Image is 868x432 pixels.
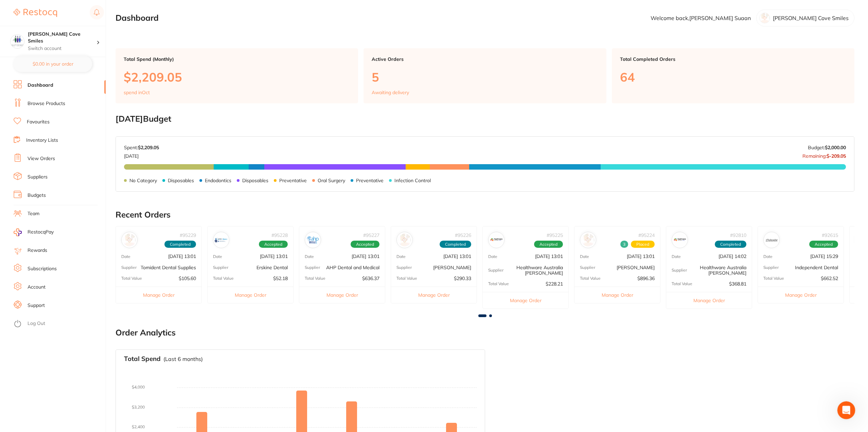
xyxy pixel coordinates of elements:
p: Date [121,254,130,259]
h2: Order Analytics [116,328,854,338]
p: $896.36 [637,276,655,281]
div: 95527 [110,33,125,40]
p: $105.60 [179,276,196,281]
button: Manage Order [483,292,568,309]
button: Manage Order [299,287,385,303]
p: Healthware Australia [PERSON_NAME] [503,265,563,276]
div: Sundeep says… [5,97,130,117]
p: Total Completed Orders [620,56,846,62]
p: (Last 6 months) [163,356,203,362]
span: Completed [164,241,196,248]
h3: Total Spend [124,355,161,363]
a: Dashboard [28,82,53,89]
a: Browse Products [28,100,65,107]
span: Placed [631,241,655,248]
p: [DATE] 13:01 [535,254,563,259]
button: Upload attachment [11,223,16,228]
span: RestocqPay [28,229,54,236]
p: $52.18 [273,276,288,281]
p: Total Value [305,276,325,281]
a: Budgets [28,192,46,199]
a: Active Orders5Awaiting delivery [364,48,606,103]
span: Completed [440,241,471,248]
a: RestocqPay [14,228,54,236]
button: go back [4,3,17,16]
span: Accepted [351,241,379,248]
div: 95527 [104,29,130,44]
p: $290.33 [454,276,471,281]
strong: $2,000.00 [825,144,846,151]
span: Completed [715,241,746,248]
p: Supplier [580,265,595,270]
div: Hello [PERSON_NAME], as per the supplier the Reynard Antibacterial Hand Gel - 500ml has just arri... [11,143,106,190]
div: Close [119,3,131,15]
p: Total Value [213,276,234,281]
img: Henry Schein Halas [582,234,595,246]
a: View Orders [28,155,55,162]
p: Erskine Dental [256,265,288,270]
a: Rewards [28,247,47,254]
div: Restocq says… [5,50,130,97]
p: Spent: [124,145,159,150]
p: Awaiting delivery [372,90,409,95]
p: Supplier [763,265,779,270]
strong: $2,209.05 [138,144,159,151]
p: [DATE] 13:01 [168,254,196,259]
p: [DATE] 13:01 [260,254,288,259]
a: Log Out [28,320,45,327]
p: 5 [372,70,598,84]
img: Profile image for Restocq [19,4,30,15]
img: Restocq Logo [14,9,57,17]
p: 64 [620,70,846,84]
p: Switch account [28,45,96,52]
p: [DATE] 13:01 [627,254,655,259]
p: Total Value [580,276,601,281]
img: RestocqPay [14,228,22,236]
strong: $-209.05 [827,153,846,159]
a: Subscriptions [28,265,57,272]
p: # 95227 [363,232,379,238]
iframe: Intercom live chat [837,401,855,419]
p: Active Orders [372,56,598,62]
p: Date [580,254,589,259]
p: Total Value [488,281,509,286]
p: Date [213,254,222,259]
p: # 95225 [547,232,563,238]
div: Restocq • 11m ago [11,195,51,199]
p: Supplier [672,268,687,273]
p: [PERSON_NAME] [617,265,655,270]
button: Home [106,3,119,16]
button: $0.00 in your order [14,56,92,72]
h2: [DATE] Budget [116,114,854,124]
p: Date [488,254,497,259]
div: Hi [PERSON_NAME], thanks for your response. However, we couldn't see this order number in our sys... [5,50,111,91]
p: # 92615 [822,232,838,238]
p: spend in Oct [124,90,150,95]
button: Emoji picker [21,223,27,228]
div: thanks! [102,206,130,221]
p: # 92810 [730,232,746,238]
p: Budget: [808,145,846,150]
h1: Restocq [33,3,54,8]
span: Received [620,241,628,248]
img: Erskine Dental [215,234,228,246]
p: $2,209.05 [124,70,350,84]
p: Supplier [396,265,412,270]
p: Preventative [356,178,384,183]
p: Date [763,254,773,259]
img: Independent Dental [765,234,778,246]
p: # 95228 [271,232,288,238]
img: AHP Dental and Medical [306,234,319,246]
button: Manage Order [391,287,477,303]
p: Supplier [121,265,137,270]
button: Manage Order [758,287,844,303]
p: Total Spend (Monthly) [124,56,350,62]
button: Send a message… [117,220,127,231]
div: 95227. apologies [78,97,130,111]
p: [DATE] 15:29 [810,254,838,259]
p: Date [305,254,314,259]
div: Sundeep says… [5,206,130,229]
span: Accepted [259,241,288,248]
p: Oral Surgery [318,178,345,183]
img: Healthware Australia Ridley [490,234,503,246]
